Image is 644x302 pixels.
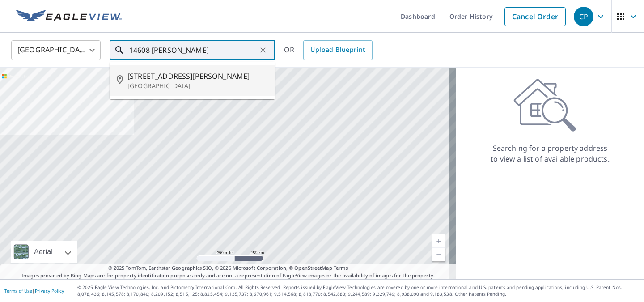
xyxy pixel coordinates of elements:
[77,284,640,298] p: © 2025 Eagle View Technologies, Inc. and Pictometry International Corp. All Rights Reserved. Repo...
[574,7,593,26] div: CP
[303,40,372,60] a: Upload Blueprint
[294,264,332,271] a: OpenStreetMap
[127,71,268,81] span: [STREET_ADDRESS][PERSON_NAME]
[284,40,373,60] div: OR
[334,264,348,271] a: Terms
[11,241,77,263] div: Aerial
[504,7,566,26] a: Cancel Order
[127,81,268,90] p: [GEOGRAPHIC_DATA]
[490,143,610,164] p: Searching for a property address to view a list of available products.
[310,44,365,55] span: Upload Blueprint
[129,38,257,63] input: Search by address or latitude-longitude
[432,248,445,261] a: Current Level 5, Zoom Out
[4,288,64,293] p: |
[108,264,348,272] span: © 2025 TomTom, Earthstar Geographics SIO, © 2025 Microsoft Corporation, ©
[11,38,101,63] div: [GEOGRAPHIC_DATA]
[432,234,445,248] a: Current Level 5, Zoom In
[4,288,32,294] a: Terms of Use
[31,241,55,263] div: Aerial
[35,288,64,294] a: Privacy Policy
[257,44,269,56] button: Clear
[16,10,122,23] img: EV Logo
